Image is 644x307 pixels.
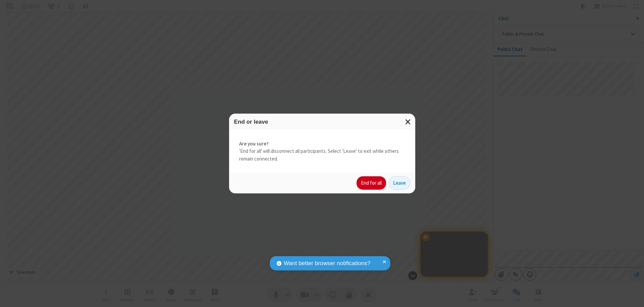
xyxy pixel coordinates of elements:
h3: End or leave [234,119,410,125]
span: Want better browser notifications? [284,259,370,268]
button: Leave [389,176,410,190]
div: 'End for all' will disconnect all participants. Select 'Leave' to exit while others remain connec... [229,130,415,173]
button: Close modal [401,114,415,130]
button: End for all [357,176,386,190]
strong: Are you sure? [239,140,405,148]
